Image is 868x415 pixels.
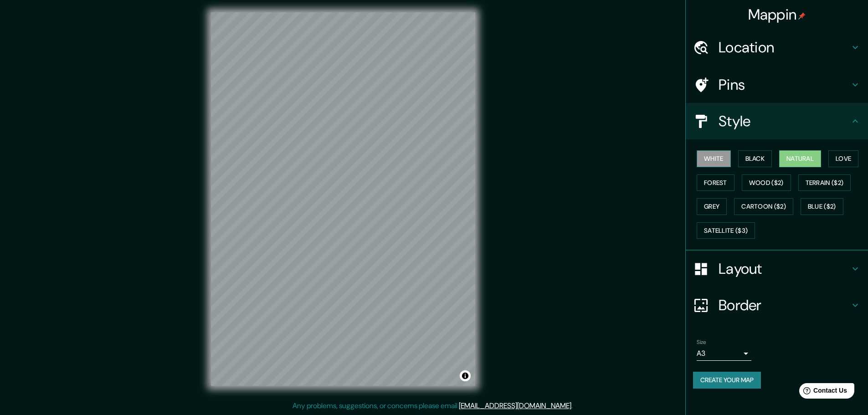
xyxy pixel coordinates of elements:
[697,338,706,346] label: Size
[686,67,868,103] div: Pins
[573,400,574,411] div: .
[719,38,850,56] h4: Location
[697,222,755,239] button: Satellite ($3)
[798,12,806,20] img: pin-icon.png
[738,150,772,167] button: Black
[748,5,806,24] h4: Mappin
[697,198,727,215] button: Grey
[798,174,851,191] button: Terrain ($2)
[211,12,475,386] canvas: Map
[686,29,868,66] div: Location
[686,103,868,139] div: Style
[686,287,868,323] div: Border
[787,379,858,405] iframe: Help widget launcher
[719,260,850,278] h4: Layout
[697,174,734,191] button: Forest
[686,251,868,287] div: Layout
[734,198,793,215] button: Cartoon ($2)
[574,400,576,411] div: .
[460,370,471,381] button: Toggle attribution
[293,400,573,411] p: Any problems, suggestions, or concerns please email .
[697,150,731,167] button: White
[693,372,761,389] button: Create your map
[459,401,571,410] a: [EMAIL_ADDRESS][DOMAIN_NAME]
[742,174,791,191] button: Wood ($2)
[719,76,850,94] h4: Pins
[779,150,821,167] button: Natural
[719,112,850,130] h4: Style
[719,296,850,314] h4: Border
[697,346,751,361] div: A3
[801,198,843,215] button: Blue ($2)
[828,150,858,167] button: Love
